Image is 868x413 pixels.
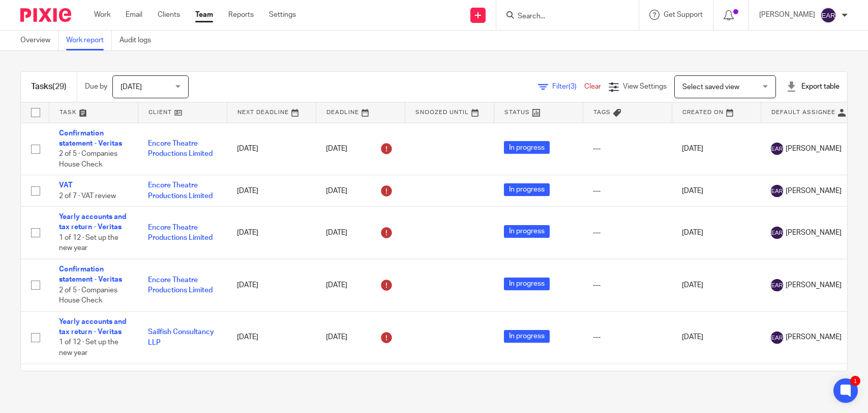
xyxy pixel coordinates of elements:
p: Due by [85,81,107,92]
a: Yearly accounts and tax return - Veritas [59,213,127,231]
a: Confirmation statement - Veritas [59,130,122,147]
span: (29) [52,82,67,91]
a: Encore Theatre Productions Limited [148,224,213,241]
span: 2 of 7 · VAT review [59,192,116,200]
div: [DATE] [326,141,395,157]
div: [DATE] [326,225,395,241]
td: [DATE] [227,175,316,207]
div: [DATE] [326,277,395,293]
div: 1 [850,376,860,386]
a: Reports [228,10,254,20]
td: [DATE] [227,123,316,175]
span: 1 of 12 · Set up the new year [59,339,118,357]
span: In progress [504,278,550,290]
span: In progress [504,141,550,154]
span: [PERSON_NAME] [786,228,842,238]
a: Sailfish Consultancy LLP [148,328,214,346]
td: [DATE] [227,207,316,259]
span: In progress [504,330,550,343]
a: Yearly accounts and tax return - Veritas [59,371,127,388]
img: svg%3E [771,143,783,155]
input: Search [517,12,608,21]
td: [DATE] [672,207,761,259]
td: [DATE] [672,259,761,311]
a: Work [94,10,110,20]
div: [DATE] [326,329,395,346]
div: --- [593,332,662,342]
td: [DATE] [672,123,761,175]
span: [DATE] [121,84,142,91]
a: Work report [66,31,112,50]
span: Select saved view [682,84,739,91]
a: Clear [584,83,601,90]
img: Pixie [20,8,71,22]
span: Get Support [664,11,703,18]
img: svg%3E [771,185,783,197]
span: 2 of 5 · Companies House Check [59,287,117,305]
span: [PERSON_NAME] [786,186,842,196]
img: svg%3E [820,7,836,23]
span: Filter [552,83,584,90]
span: 1 of 12 · Set up the new year [59,234,118,252]
td: [DATE] [227,259,316,311]
div: Export table [786,81,840,92]
a: Overview [20,31,58,50]
p: [PERSON_NAME] [759,10,815,20]
span: View Settings [623,83,667,90]
span: Tags [593,109,611,115]
a: Confirmation statement - Veritas [59,266,122,283]
a: Yearly accounts and tax return - Veritas [59,318,127,336]
span: [PERSON_NAME] [786,280,842,290]
div: --- [593,228,662,238]
img: svg%3E [771,332,783,344]
img: svg%3E [771,227,783,239]
span: In progress [504,183,550,196]
a: Encore Theatre Productions Limited [148,140,213,157]
a: Encore Theatre Productions Limited [148,277,213,294]
a: Settings [269,10,296,20]
span: [PERSON_NAME] [786,144,842,154]
a: Audit logs [119,31,159,50]
td: [DATE] [227,311,316,364]
a: Team [195,10,213,20]
div: --- [593,144,662,154]
div: --- [593,280,662,290]
div: [DATE] [326,183,395,199]
a: Clients [158,10,180,20]
img: svg%3E [771,279,783,291]
td: [DATE] [672,175,761,207]
div: --- [593,186,662,196]
span: 2 of 5 · Companies House Check [59,150,117,168]
span: (3) [568,83,577,90]
a: VAT [59,182,73,189]
span: [PERSON_NAME] [786,332,842,342]
td: [DATE] [672,311,761,364]
h1: Tasks [31,81,67,92]
a: Encore Theatre Productions Limited [148,182,213,199]
a: Email [126,10,142,20]
span: In progress [504,225,550,238]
